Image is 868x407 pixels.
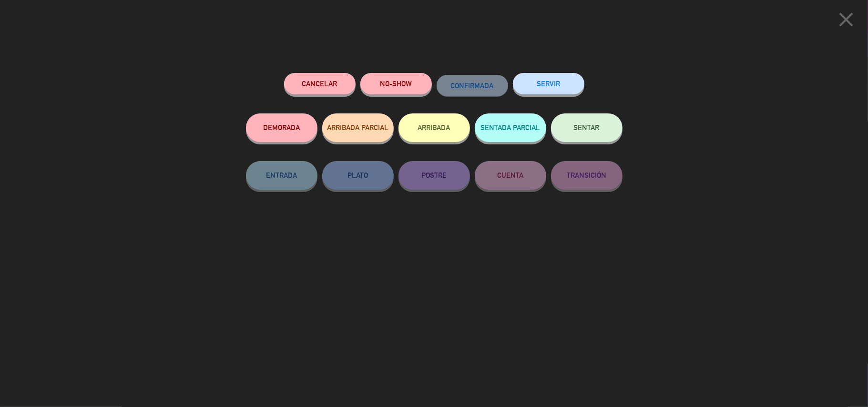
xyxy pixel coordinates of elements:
[246,113,317,142] button: DEMORADA
[451,81,494,90] span: CONFIRMADA
[398,161,470,190] button: POSTRE
[327,123,388,132] span: ARRIBADA PARCIAL
[284,73,356,94] button: Cancelar
[246,161,317,190] button: ENTRADA
[475,113,546,142] button: SENTADA PARCIAL
[360,73,432,94] button: NO-SHOW
[437,75,508,96] button: CONFIRMADA
[475,161,546,190] button: CUENTA
[398,113,470,142] button: ARRIBADA
[831,7,861,35] button: close
[322,113,394,142] button: ARRIBADA PARCIAL
[513,73,584,94] button: SERVIR
[322,161,394,190] button: PLATO
[574,123,600,132] span: SENTAR
[551,161,623,190] button: TRANSICIÓN
[551,113,623,142] button: SENTAR
[834,8,858,31] i: close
